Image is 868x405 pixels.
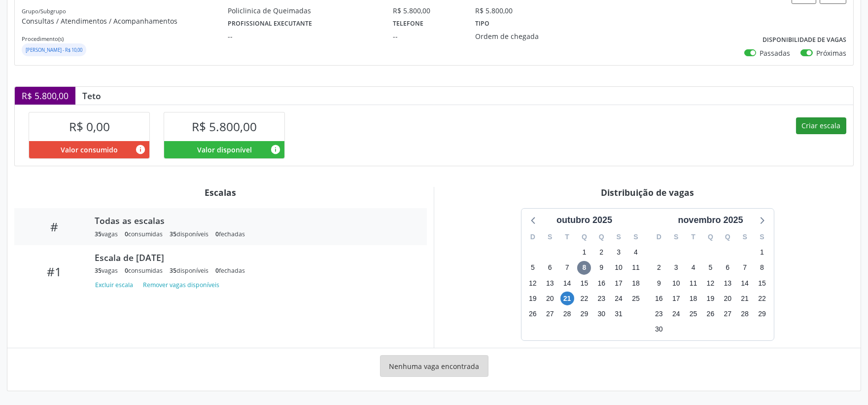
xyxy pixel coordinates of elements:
[15,87,75,105] div: R$ 5.800,00
[558,229,576,245] div: T
[816,48,846,58] label: Próximas
[763,33,846,48] label: Disponibilidade de vagas
[687,261,700,275] span: terça-feira, 4 de novembro de 2025
[95,266,118,275] div: vagas
[170,266,176,275] span: 35
[560,292,574,305] span: terça-feira, 21 de outubro de 2025
[629,261,643,275] span: sábado, 11 de outubro de 2025
[577,307,591,321] span: quarta-feira, 29 de outubro de 2025
[669,307,683,321] span: segunda-feira, 24 de novembro de 2025
[95,230,102,238] span: 35
[612,246,625,259] span: sexta-feira, 3 de outubro de 2025
[652,276,666,290] span: domingo, 9 de novembro de 2025
[703,307,717,321] span: quarta-feira, 26 de novembro de 2025
[755,307,769,321] span: sábado, 29 de novembro de 2025
[577,276,591,290] span: quarta-feira, 15 de outubro de 2025
[526,276,540,290] span: domingo, 12 de outubro de 2025
[755,292,769,305] span: sábado, 22 de novembro de 2025
[652,323,666,336] span: domingo, 30 de novembro de 2025
[526,261,540,275] span: domingo, 5 de outubro de 2025
[736,229,754,245] div: S
[760,48,790,58] label: Passadas
[22,16,228,26] p: Consultas / Atendimentos / Acompanhamentos
[543,261,557,275] span: segunda-feira, 6 de outubro de 2025
[667,229,685,245] div: S
[576,229,593,245] div: Q
[475,5,513,16] div: R$ 5.800,00
[526,307,540,321] span: domingo, 26 de outubro de 2025
[612,307,625,321] span: sexta-feira, 31 de outubro de 2025
[393,5,461,16] div: R$ 5.800,00
[687,276,700,290] span: terça-feira, 11 de novembro de 2025
[197,145,252,155] span: Valor disponível
[380,355,488,377] div: Nenhuma vaga encontrada
[610,229,627,245] div: S
[594,307,608,321] span: quinta-feira, 30 de outubro de 2025
[738,307,752,321] span: sexta-feira, 28 de novembro de 2025
[703,261,717,275] span: quarta-feira, 5 de novembro de 2025
[560,307,574,321] span: terça-feira, 28 de outubro de 2025
[125,266,163,275] div: consumidas
[553,214,616,227] div: outubro 2025
[703,276,717,290] span: quarta-feira, 12 de novembro de 2025
[738,276,752,290] span: sexta-feira, 14 de novembro de 2025
[669,276,683,290] span: segunda-feira, 10 de novembro de 2025
[61,145,118,155] span: Valor consumido
[215,230,245,238] div: fechadas
[228,5,379,16] div: Policlinica de Queimadas
[612,261,625,275] span: sexta-feira, 10 de outubro de 2025
[721,276,734,290] span: quinta-feira, 13 de novembro de 2025
[669,292,683,305] span: segunda-feira, 17 de novembro de 2025
[228,16,312,31] label: Profissional executante
[687,292,700,305] span: terça-feira, 18 de novembro de 2025
[170,230,176,238] span: 35
[192,118,257,135] span: R$ 5.800,00
[594,276,608,290] span: quinta-feira, 16 de outubro de 2025
[669,261,683,275] span: segunda-feira, 3 de novembro de 2025
[75,90,108,101] div: Teto
[22,35,64,42] small: Procedimento(s)
[721,307,734,321] span: quinta-feira, 27 de novembro de 2025
[26,47,82,53] small: [PERSON_NAME] - R$ 10,00
[594,292,608,305] span: quinta-feira, 23 de outubro de 2025
[594,246,608,259] span: quinta-feira, 2 de outubro de 2025
[125,230,128,238] span: 0
[95,230,118,238] div: vagas
[69,118,110,135] span: R$ 0,00
[719,229,736,245] div: Q
[674,214,747,227] div: novembro 2025
[95,215,413,226] div: Todas as escalas
[22,7,66,15] small: Grupo/Subgrupo
[652,261,666,275] span: domingo, 2 de novembro de 2025
[594,261,608,275] span: quinta-feira, 9 de outubro de 2025
[139,278,223,292] button: Remover vagas disponíveis
[577,261,591,275] span: quarta-feira, 8 de outubro de 2025
[738,292,752,305] span: sexta-feira, 21 de novembro de 2025
[721,261,734,275] span: quinta-feira, 6 de novembro de 2025
[170,266,208,275] div: disponíveis
[543,307,557,321] span: segunda-feira, 27 de outubro de 2025
[543,276,557,290] span: segunda-feira, 13 de outubro de 2025
[755,246,769,259] span: sábado, 1 de novembro de 2025
[577,292,591,305] span: quarta-feira, 22 de outubro de 2025
[651,229,668,245] div: D
[393,31,461,41] div: --
[796,117,846,134] button: Criar escala
[577,246,591,259] span: quarta-feira, 1 de outubro de 2025
[560,261,574,275] span: terça-feira, 7 de outubro de 2025
[475,31,585,41] div: Ordem de chegada
[612,276,625,290] span: sexta-feira, 17 de outubro de 2025
[612,292,625,305] span: sexta-feira, 24 de outubro de 2025
[14,187,427,198] div: Escalas
[95,252,413,263] div: Escala de [DATE]
[703,292,717,305] span: quarta-feira, 19 de novembro de 2025
[215,266,245,275] div: fechadas
[526,292,540,305] span: domingo, 19 de outubro de 2025
[629,276,643,290] span: sábado, 18 de outubro de 2025
[687,307,700,321] span: terça-feira, 25 de novembro de 2025
[21,220,88,234] div: #
[754,229,771,245] div: S
[270,144,281,155] i: Valor disponível para agendamentos feitos para este serviço
[125,230,163,238] div: consumidas
[125,266,128,275] span: 0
